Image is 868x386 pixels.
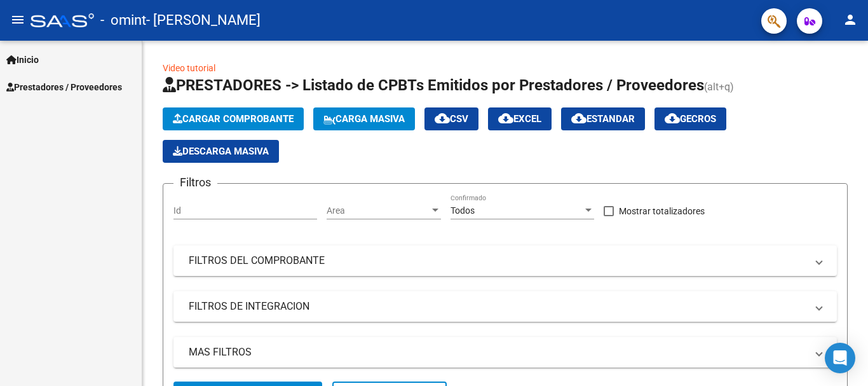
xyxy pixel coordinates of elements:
span: (alt+q) [704,81,734,93]
span: Inicio [6,53,39,67]
span: Carga Masiva [323,113,405,125]
a: Video tutorial [163,63,215,73]
button: Descarga Masiva [163,140,279,163]
span: - omint [100,6,146,34]
button: CSV [424,107,478,130]
app-download-masive: Descarga masiva de comprobantes (adjuntos) [163,140,279,163]
button: EXCEL [488,107,552,130]
button: Gecros [654,107,726,130]
mat-icon: cloud_download [498,111,513,126]
mat-expansion-panel-header: FILTROS DEL COMPROBANTE [173,245,837,276]
mat-panel-title: MAS FILTROS [189,345,806,359]
mat-panel-title: FILTROS DE INTEGRACION [189,300,806,314]
mat-panel-title: FILTROS DEL COMPROBANTE [189,254,806,268]
mat-expansion-panel-header: FILTROS DE INTEGRACION [173,291,837,322]
button: Cargar Comprobante [163,107,304,130]
button: Carga Masiva [313,107,415,130]
mat-icon: cloud_download [665,111,680,126]
mat-expansion-panel-header: MAS FILTROS [173,337,837,368]
span: EXCEL [498,113,541,125]
span: Area [327,205,430,216]
mat-icon: person [843,12,858,27]
span: Prestadores / Proveedores [6,80,122,94]
button: Estandar [561,107,645,130]
mat-icon: menu [10,12,25,27]
mat-icon: cloud_download [435,111,450,126]
span: PRESTADORES -> Listado de CPBTs Emitidos por Prestadores / Proveedores [163,76,704,94]
span: Estandar [571,113,635,125]
div: Open Intercom Messenger [825,343,855,373]
span: Gecros [665,113,716,125]
span: Descarga Masiva [173,146,269,157]
h3: Filtros [173,174,217,191]
span: Todos [451,205,475,216]
span: Mostrar totalizadores [619,203,705,219]
span: Cargar Comprobante [173,113,294,125]
span: CSV [435,113,468,125]
span: - [PERSON_NAME] [146,6,261,34]
mat-icon: cloud_download [571,111,587,126]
